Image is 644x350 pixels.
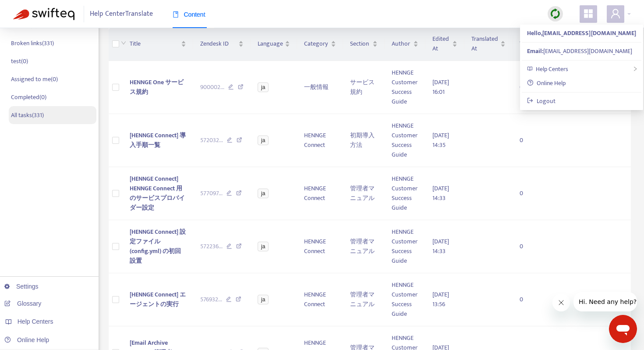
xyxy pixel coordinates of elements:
td: 0 [513,167,548,220]
img: Swifteq [13,8,74,20]
td: 一般情報 [297,61,343,114]
span: Help Center Translate [90,6,153,22]
td: HENNGE Customer Success Guide [385,114,425,167]
iframe: メッセージを閉じる [552,294,570,311]
td: HENNGE Customer Success Guide [385,220,425,273]
span: [HENNGE Connect] 導入手順一覧 [130,130,186,150]
span: ja [258,82,269,92]
p: Assigned to me ( 0 ) [11,75,58,84]
span: Help Centers [18,318,53,325]
span: 900002 ... [200,82,224,92]
p: test ( 0 ) [11,57,28,66]
td: 0 [513,273,548,326]
span: Help Centers [536,64,568,74]
strong: Email: [527,46,543,56]
th: Translated At [464,27,513,61]
span: ja [258,136,269,145]
a: Logout [527,96,556,106]
span: [HENNGE Connect] HENNGE Connect 用のサービスプロバイダー設定 [130,174,185,213]
span: Category [304,39,329,49]
span: [DATE] 14:33 [432,236,449,256]
td: HENNGE Customer Success Guide [385,61,425,114]
span: down [121,40,126,46]
p: All tasks ( 331 ) [11,111,44,120]
th: Title [123,27,193,61]
span: ja [258,189,269,198]
a: Online Help [4,336,49,343]
span: Title [130,39,179,49]
th: Tasks [513,27,548,61]
iframe: メッセージングウィンドウを開くボタン [609,315,637,343]
td: HENNGE Connect [297,167,343,220]
span: 577097 ... [200,189,223,198]
span: [HENNGE Connect] エージェントの実行 [130,289,186,309]
span: [DATE] 13:56 [432,289,449,309]
th: Author [385,27,425,61]
span: Language [258,39,283,49]
span: [DATE] 16:01 [432,77,449,97]
th: Section [343,27,385,61]
td: 0 [513,61,548,114]
span: book [173,11,179,18]
span: 572032 ... [200,136,223,145]
strong: Hello, [EMAIL_ADDRESS][DOMAIN_NAME] [527,28,636,38]
a: Online Help [527,78,566,88]
p: Completed ( 0 ) [11,93,46,102]
a: Settings [4,283,39,290]
td: 0 [513,114,548,167]
span: [HENNGE Connect] 設定ファイル (config.yml) の初回設置 [130,227,186,266]
td: 0 [513,220,548,273]
span: HENNGE One サービス規約 [130,77,184,97]
span: Translated At [471,34,499,54]
span: Section [350,39,371,49]
p: Broken links ( 331 ) [11,39,54,48]
td: 管理者マニュアル [343,273,385,326]
th: Zendesk ID [193,27,251,61]
td: HENNGE Connect [297,220,343,273]
img: sync.dc5367851b00ba804db3.png [550,8,561,19]
span: Edited At [432,34,450,54]
td: 管理者マニュアル [343,167,385,220]
td: HENNGE Connect [297,273,343,326]
td: HENNGE Customer Success Guide [385,167,425,220]
td: 管理者マニュアル [343,220,385,273]
th: Category [297,27,343,61]
span: user [610,8,621,19]
span: Zendesk ID [200,39,237,49]
span: appstore [583,8,594,19]
th: Edited At [425,27,464,61]
td: HENNGE Customer Success Guide [385,273,425,326]
td: サービス規約 [343,61,385,114]
span: [DATE] 14:35 [432,130,449,150]
div: [EMAIL_ADDRESS][DOMAIN_NAME] [527,46,636,56]
span: 576932 ... [200,295,222,304]
span: ja [258,295,269,304]
td: HENNGE Connect [297,114,343,167]
span: ja [258,242,269,251]
span: Content [173,11,205,18]
iframe: 会社からのメッセージ [573,292,637,311]
a: Glossary [4,300,41,307]
span: 572236 ... [200,242,223,251]
span: [DATE] 14:33 [432,183,449,203]
p: Default ( 0 ) [11,21,37,30]
span: Author [392,39,411,49]
td: 初期導入方法 [343,114,385,167]
span: right [633,66,638,71]
th: Language [251,27,297,61]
